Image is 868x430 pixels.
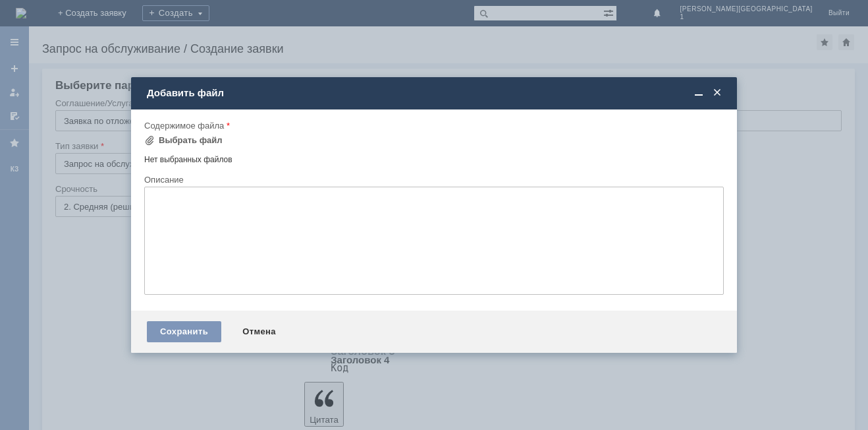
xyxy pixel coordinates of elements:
div: Добавить файл [147,87,724,99]
span: Закрыть [711,87,724,99]
div: Описание [144,175,721,184]
div: Прошу удалить отложенный чек за [DATE] Файл во вложении [5,5,192,26]
div: Содержимое файла [144,121,721,130]
span: Свернуть (Ctrl + M) [692,87,705,99]
div: Нет выбранных файлов [144,150,724,165]
div: Выбрать файл [159,135,223,146]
